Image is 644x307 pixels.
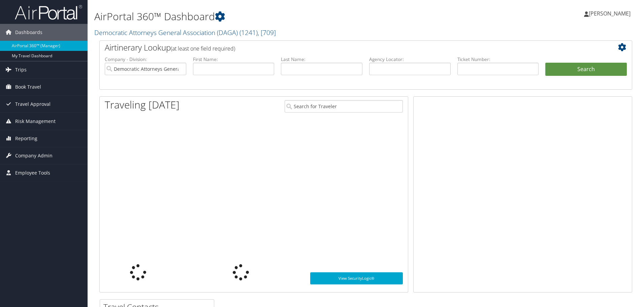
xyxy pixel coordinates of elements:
span: ( 1241 ) [239,28,258,37]
span: Trips [15,61,27,78]
h2: Airtinerary Lookup [105,42,582,53]
label: First Name: [193,56,275,63]
a: [PERSON_NAME] [584,3,637,24]
span: Travel Approval [15,96,51,113]
a: Democratic Attorneys General Association (DAGA) [94,28,276,37]
label: Company - Division: [105,56,186,63]
label: Ticket Number: [457,56,539,63]
input: Search for Traveler [285,100,403,113]
span: [PERSON_NAME] [589,10,631,17]
button: Search [545,63,627,76]
span: Book Travel [15,79,41,95]
span: Risk Management [15,113,56,130]
h1: AirPortal 360™ Dashboard [94,9,456,24]
img: airportal-logo.png [15,4,82,20]
span: (at least one field required) [171,45,235,52]
h1: Traveling [DATE] [105,98,180,112]
label: Agency Locator: [369,56,451,63]
span: Dashboards [15,24,42,41]
span: Employee Tools [15,164,50,181]
label: Last Name: [281,56,362,63]
a: View SecurityLogic® [310,272,403,284]
span: , [ 709 ] [258,28,276,37]
span: Company Admin [15,147,53,164]
span: Reporting [15,130,37,147]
